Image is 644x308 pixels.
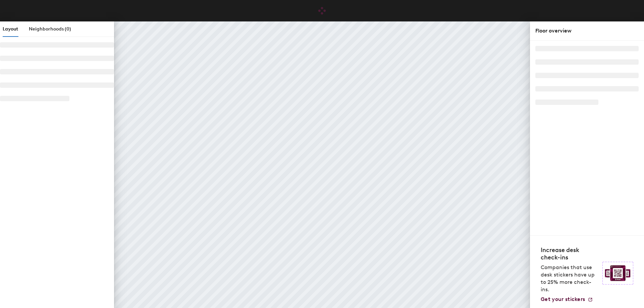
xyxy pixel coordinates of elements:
span: Neighborhoods (0) [29,26,71,32]
p: Companies that use desk stickers have up to 25% more check-ins. [541,264,598,293]
img: Sticker logo [602,262,633,285]
span: Get your stickers [541,296,585,302]
a: Get your stickers [541,296,593,303]
h4: Increase desk check-ins [541,246,598,261]
div: Floor overview [535,27,639,35]
span: Layout [3,26,18,32]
